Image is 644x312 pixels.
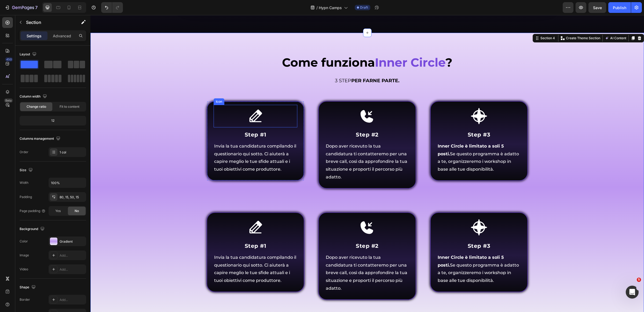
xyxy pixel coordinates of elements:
strong: Inner Circle è limitato a soli 5 posti. [347,128,414,141]
strong: Step #3 [377,228,400,234]
span: Change ratio [27,104,46,109]
div: Padding [20,195,32,199]
span: Dopo aver ricevuto la tua candidatura ti contatteremo per una breve call, così da approfondire la... [235,128,317,164]
p: ⁠⁠⁠⁠⁠⁠⁠ [5,63,549,69]
strong: Step #3 [377,116,400,123]
div: Section 4 [449,21,466,26]
strong: Step #2 [265,228,288,234]
span: Hypn Camps [319,5,342,10]
div: Publish [613,5,626,10]
span: Inner Circle [284,40,355,55]
button: Save [588,2,606,13]
span: Se questo programma è adatto a te, organizzeremo i workshop in base alle tue disponibilità. [347,128,429,157]
div: 12 [21,117,85,124]
iframe: Intercom live chat [626,286,639,299]
div: Beta [4,98,13,103]
iframe: Design area [90,15,644,312]
div: Video [20,267,28,272]
div: Add... [60,297,85,302]
div: Background [20,225,46,233]
span: No [75,209,79,213]
div: 80, 15, 50, 15 [60,195,85,200]
div: Column width [20,93,48,100]
input: Auto [49,178,86,188]
div: Width [20,180,28,185]
p: Advanced [53,33,71,39]
strong: Step #1 [154,228,176,234]
h2: Rich Text Editor. Editing area: main [4,62,550,69]
strong: PER FARNE PARTE. [261,63,309,69]
span: Se questo programma è adatto a te, organizzeremo i workshop in base alle tue disponibilità. [347,240,429,268]
strong: Inner Circle è limitato a soli 5 posti. [347,240,414,253]
p: Create Theme Section [475,21,510,26]
span: Invia la tua candidatura compilando il questionario qui sotto. Ci aiuterà a capire meglio le tue ... [124,128,206,157]
div: Page padding [20,209,46,213]
span: Invia la tua candidatura compilando il questionario qui sotto. Ci aiuterà a capire meglio le tue ... [124,240,206,268]
button: Publish [608,2,631,13]
span: 3 STEP [244,63,309,69]
span: Draft [360,5,368,10]
button: 7 [2,2,40,13]
div: Shape [20,284,37,291]
span: Save [593,5,602,10]
div: Size [20,167,34,174]
span: 5 [637,278,641,282]
span: ? [355,40,362,55]
div: Gradient [60,239,85,244]
strong: Step #2 [265,116,288,123]
div: Color [20,239,28,244]
div: 1 col [60,150,85,155]
button: AI Content [513,20,537,26]
strong: Step #1 [154,116,176,123]
span: Yes [55,209,61,213]
span: Fit to content [60,104,79,109]
div: Layout [20,51,38,58]
div: Columns management [20,135,61,142]
div: Add... [60,267,85,272]
span: Come funziona [192,40,284,55]
span: / [316,5,318,10]
div: Order [20,150,28,155]
span: Dopo aver ricevuto la tua candidatura ti contatteremo per una breve call, così da approfondire la... [235,240,317,276]
div: Add... [60,253,85,258]
div: Image [20,253,29,258]
div: Undo/Redo [101,2,123,13]
div: 450 [5,57,13,62]
div: Border [20,297,30,302]
p: Section [26,19,70,26]
p: Settings [27,33,42,39]
p: 7 [35,4,38,11]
